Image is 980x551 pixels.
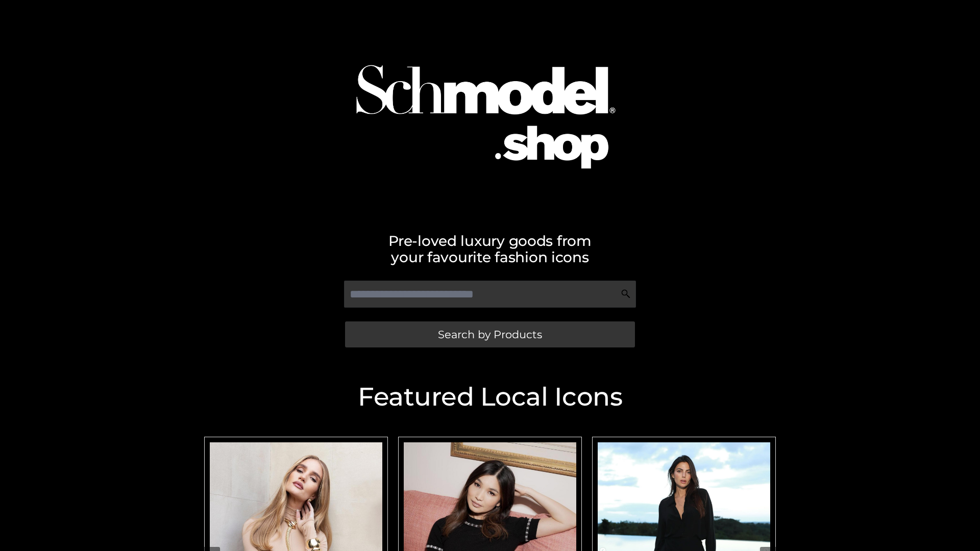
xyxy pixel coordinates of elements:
h2: Pre-loved luxury goods from your favourite fashion icons [199,233,781,265]
span: Search by Products [438,329,542,340]
a: Search by Products [345,321,635,347]
img: Search Icon [621,289,631,299]
h2: Featured Local Icons​ [199,384,781,410]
